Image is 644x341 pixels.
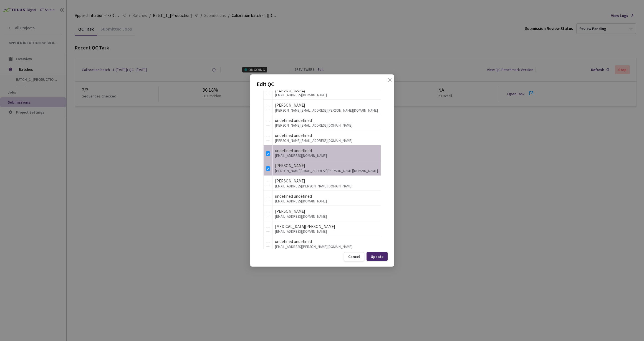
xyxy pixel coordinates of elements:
span: close [388,78,392,93]
div: undefined undefined [275,117,378,124]
div: [PERSON_NAME][EMAIL_ADDRESS][PERSON_NAME][DOMAIN_NAME] [275,109,378,112]
div: [PERSON_NAME] [275,162,378,169]
div: [MEDICAL_DATA][PERSON_NAME] [275,223,378,230]
div: [PERSON_NAME][EMAIL_ADDRESS][DOMAIN_NAME] [275,124,378,127]
div: Update [371,254,383,259]
div: undefined undefined [275,132,378,139]
div: [EMAIL_ADDRESS][DOMAIN_NAME] [275,93,378,97]
div: [PERSON_NAME][EMAIL_ADDRESS][PERSON_NAME][DOMAIN_NAME] [275,169,378,173]
div: [EMAIL_ADDRESS][DOMAIN_NAME] [275,230,378,234]
div: undefined undefined [275,193,378,200]
div: [EMAIL_ADDRESS][DOMAIN_NAME] [275,215,378,219]
button: Close [382,78,391,87]
div: [EMAIL_ADDRESS][DOMAIN_NAME] [275,199,378,203]
div: [PERSON_NAME] [275,208,378,215]
div: [PERSON_NAME] [275,178,378,184]
div: [PERSON_NAME][EMAIL_ADDRESS][DOMAIN_NAME] [275,139,378,143]
div: undefined undefined [275,147,378,154]
p: Edit QC [257,80,388,88]
div: [EMAIL_ADDRESS][PERSON_NAME][DOMAIN_NAME] [275,245,378,249]
div: undefined undefined [275,238,378,245]
div: [PERSON_NAME] [275,102,378,109]
div: Cancel [348,254,360,259]
div: [EMAIL_ADDRESS][DOMAIN_NAME] [275,154,378,158]
div: [EMAIL_ADDRESS][PERSON_NAME][DOMAIN_NAME] [275,184,378,188]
